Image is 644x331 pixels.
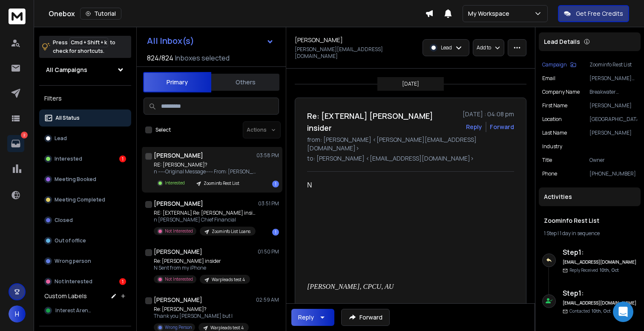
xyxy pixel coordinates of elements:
p: Thank you [PERSON_NAME] but I [154,313,249,319]
button: Reply [291,309,334,326]
p: My Workspace [468,9,513,18]
h3: Custom Labels [44,292,87,300]
p: 01:50 PM [258,248,279,255]
span: 1 Step [544,230,557,237]
p: n -----Original Message----- From: [PERSON_NAME] [154,168,256,175]
p: [PERSON_NAME] [589,130,637,136]
p: RE: [EXTERNAL] Re: [PERSON_NAME] insider [154,210,256,216]
p: Meeting Completed [55,196,105,203]
button: Primary [143,72,211,92]
p: title [542,157,552,164]
p: [PERSON_NAME][EMAIL_ADDRESS][DOMAIN_NAME] [589,75,637,82]
h3: Filters [39,92,131,104]
p: [DATE] [402,81,419,87]
p: [PERSON_NAME][EMAIL_ADDRESS][DOMAIN_NAME] [295,46,408,60]
p: n [PERSON_NAME] Chief Financial [154,216,256,223]
p: All Status [55,115,80,121]
p: Add to [477,44,491,51]
p: 03:58 PM [256,152,279,159]
button: Wrong person [39,253,131,270]
div: Open Intercom Messenger [613,302,633,322]
h6: [EMAIL_ADDRESS][DOMAIN_NAME] [563,300,637,306]
p: Warpleads test 4 [212,276,245,283]
h1: [PERSON_NAME] [154,296,202,304]
p: Owner [589,157,637,164]
h1: Zoominfo Rest List [544,216,635,225]
div: 1 [119,155,126,162]
p: industry [542,143,562,150]
span: 10th, Oct [600,267,619,273]
p: [PHONE_NUMBER] [589,170,637,177]
p: Press to check for shortcuts. [53,38,115,55]
span: Interest Arena [55,307,92,314]
p: Not Interested [55,278,92,285]
span: 824 / 824 [147,53,173,63]
p: RE: [PERSON_NAME]? [154,161,256,168]
h6: Step 1 : [563,247,637,257]
h1: [PERSON_NAME] [295,36,343,44]
h6: [EMAIL_ADDRESS][DOMAIN_NAME] [563,259,637,265]
p: First Name [542,102,567,109]
p: Warpleads test 4 [210,325,244,331]
p: Not Interested [165,276,193,282]
p: Lead [55,135,67,142]
button: Forward [341,309,390,326]
p: Closed [55,217,73,224]
button: Not Interested1 [39,273,131,290]
button: Closed [39,212,131,229]
p: Wrong person [55,258,91,265]
div: 1 [272,229,279,236]
p: Zoominfo List Loans [212,228,250,235]
div: Onebox [49,8,425,20]
button: Meeting Completed [39,191,131,208]
p: Reply Received [569,267,619,273]
p: Not Interested [165,228,193,234]
p: [GEOGRAPHIC_DATA] [589,116,637,123]
h1: [PERSON_NAME] [154,151,203,160]
button: Others [211,73,279,92]
button: Interest Arena [39,302,131,319]
div: Forward [490,123,514,131]
p: Company Name [542,89,580,95]
p: [DATE] : 04:08 pm [463,110,514,118]
p: 2 [21,132,28,138]
p: to: [PERSON_NAME] <[EMAIL_ADDRESS][DOMAIN_NAME]> [307,154,514,163]
button: Meeting Booked [39,171,131,188]
button: Campaign [542,61,576,68]
button: H [9,305,26,322]
p: Re: [PERSON_NAME]? [154,306,249,313]
h6: Step 1 : [563,288,637,298]
button: All Status [39,109,131,127]
p: Out of office [55,237,86,244]
button: Lead [39,130,131,147]
p: Phone [542,170,557,177]
button: Out of office [39,232,131,249]
h3: Inboxes selected [175,53,230,63]
p: Last Name [542,130,567,136]
button: Reply [466,123,482,131]
p: Lead [441,44,452,51]
p: Interested [55,155,82,162]
h1: Re: [EXTERNAL] [PERSON_NAME] insider [307,110,457,134]
div: 1 [119,278,126,285]
h1: [PERSON_NAME] [154,199,203,208]
button: All Inbox(s) [140,32,281,49]
p: [PERSON_NAME] [589,102,637,109]
p: Campaign [542,61,567,68]
div: Activities [539,187,641,206]
p: 02:59 AM [256,296,279,303]
p: N Sent from my iPhone [154,265,250,271]
p: Zoominfo Rest List [204,180,239,187]
p: Get Free Credits [576,9,623,18]
p: Zoominfo Rest List [589,61,637,68]
p: 03:51 PM [258,200,279,207]
button: All Campaigns [39,61,131,78]
p: Re: [PERSON_NAME] insider [154,258,250,265]
span: 10th, Oct [592,308,611,314]
p: location [542,116,562,123]
a: 2 [7,135,24,152]
span: Cmd + Shift + k [69,37,108,47]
